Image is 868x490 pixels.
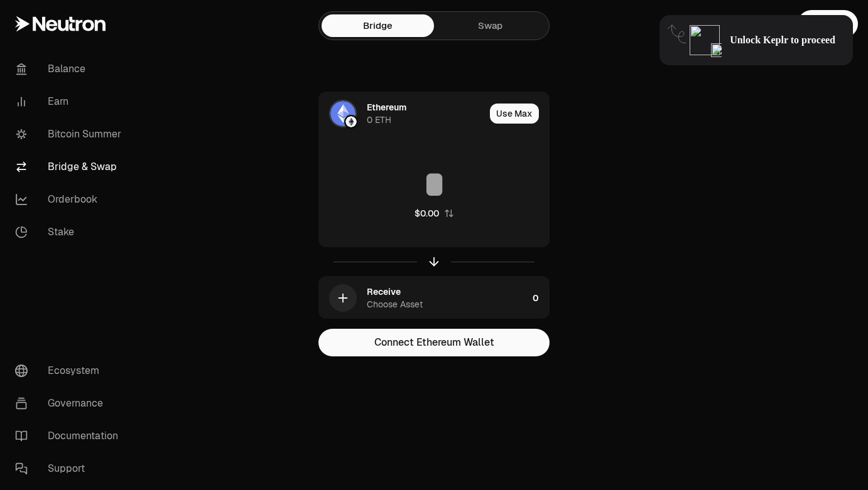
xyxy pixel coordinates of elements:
img: icon-click-cursor.png [711,43,722,57]
div: ReceiveChoose Asset [319,277,528,319]
button: ReceiveChoose Asset0 [319,277,549,319]
a: Stake [5,216,136,248]
a: Support [5,452,136,485]
span: Unlock Keplr to proceed [730,34,835,46]
a: Documentation [5,420,136,452]
div: 0 ETH [367,114,391,126]
a: Balance [5,53,136,85]
button: Use Max [490,104,539,124]
div: ETH LogoEthereum LogoEthereum0 ETH [319,92,485,135]
img: locked-keplr-logo-128.png [690,25,720,55]
div: $0.00 [415,207,439,220]
div: Choose Asset [367,298,423,311]
a: Bitcoin Summer [5,118,136,151]
div: Ethereum [367,101,406,114]
a: Orderbook [5,183,136,216]
div: Receive [367,285,401,298]
img: ETH Logo [330,101,355,126]
button: Connect Ethereum Wallet [318,329,550,356]
a: Governance [5,387,136,420]
a: Bridge [322,14,434,37]
a: Earn [5,85,136,118]
img: Ethereum Logo [345,116,357,127]
a: Bridge & Swap [5,151,136,183]
div: 0 [533,277,549,319]
button: Connect [798,10,858,38]
a: Ecosystem [5,354,136,387]
a: Swap [434,14,546,37]
button: $0.00 [415,207,454,220]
